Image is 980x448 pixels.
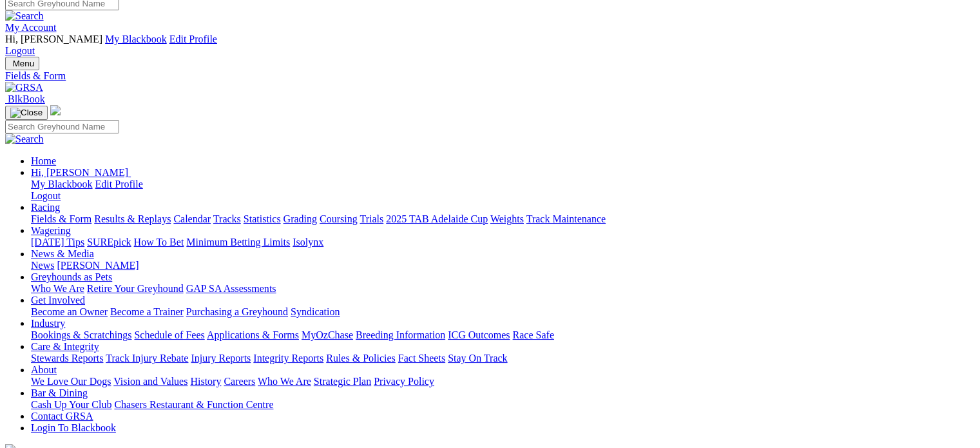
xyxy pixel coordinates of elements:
[326,353,396,364] a: Rules & Policies
[356,329,445,340] a: Breeding Information
[5,106,48,120] button: Toggle navigation
[31,237,975,248] div: Wagering
[31,399,975,411] div: Bar & Dining
[283,213,317,224] a: Grading
[314,376,371,387] a: Strategic Plan
[291,306,340,317] a: Syndication
[87,283,184,294] a: Retire Your Greyhound
[190,376,221,387] a: History
[31,376,975,387] div: About
[173,213,211,224] a: Calendar
[31,167,131,178] a: Hi, [PERSON_NAME]
[31,179,93,190] a: My Blackbook
[31,213,975,225] div: Racing
[224,376,255,387] a: Careers
[31,190,61,201] a: Logout
[31,271,112,282] a: Greyhounds as Pets
[5,133,44,145] img: Search
[31,399,111,410] a: Cash Up Your Club
[31,353,103,364] a: Stewards Reports
[5,120,119,133] input: Search
[386,213,488,224] a: 2025 TAB Adelaide Cup
[360,213,383,224] a: Trials
[134,237,184,248] a: How To Bet
[374,376,434,387] a: Privacy Policy
[31,295,85,306] a: Get Involved
[10,108,43,118] img: Close
[113,376,187,387] a: Vision and Values
[95,179,143,190] a: Edit Profile
[293,237,323,248] a: Isolynx
[110,306,184,317] a: Become a Trainer
[134,329,204,340] a: Schedule of Fees
[207,329,299,340] a: Applications & Forms
[31,248,94,259] a: News & Media
[186,306,288,317] a: Purchasing a Greyhound
[31,260,54,271] a: News
[31,341,99,352] a: Care & Integrity
[31,202,60,213] a: Racing
[106,353,188,364] a: Track Injury Rebate
[5,34,975,57] div: My Account
[31,353,975,364] div: Care & Integrity
[448,329,510,340] a: ICG Outcomes
[490,213,524,224] a: Weights
[31,306,108,317] a: Become an Owner
[526,213,606,224] a: Track Maintenance
[94,213,171,224] a: Results & Replays
[191,353,251,364] a: Injury Reports
[31,329,131,340] a: Bookings & Scratchings
[5,70,975,82] a: Fields & Form
[31,387,88,398] a: Bar & Dining
[5,82,43,93] img: GRSA
[31,411,93,422] a: Contact GRSA
[50,105,61,115] img: logo-grsa-white.png
[31,318,65,329] a: Industry
[31,364,57,375] a: About
[5,93,45,104] a: BlkBook
[213,213,241,224] a: Tracks
[105,34,167,44] a: My Blackbook
[5,22,57,33] a: My Account
[244,213,281,224] a: Statistics
[31,283,84,294] a: Who We Are
[31,329,975,341] div: Industry
[398,353,445,364] a: Fact Sheets
[31,283,975,295] div: Greyhounds as Pets
[31,306,975,318] div: Get Involved
[57,260,139,271] a: [PERSON_NAME]
[253,353,323,364] a: Integrity Reports
[320,213,358,224] a: Coursing
[31,376,111,387] a: We Love Our Dogs
[186,237,290,248] a: Minimum Betting Limits
[512,329,553,340] a: Race Safe
[8,93,45,104] span: BlkBook
[31,422,116,433] a: Login To Blackbook
[87,237,131,248] a: SUREpick
[5,45,35,56] a: Logout
[448,353,507,364] a: Stay On Track
[5,34,102,44] span: Hi, [PERSON_NAME]
[258,376,311,387] a: Who We Are
[31,237,84,248] a: [DATE] Tips
[5,10,44,22] img: Search
[31,155,56,166] a: Home
[169,34,217,44] a: Edit Profile
[31,179,975,202] div: Hi, [PERSON_NAME]
[5,57,39,70] button: Toggle navigation
[186,283,276,294] a: GAP SA Assessments
[31,225,71,236] a: Wagering
[114,399,273,410] a: Chasers Restaurant & Function Centre
[31,260,975,271] div: News & Media
[13,59,34,68] span: Menu
[31,213,91,224] a: Fields & Form
[31,167,128,178] span: Hi, [PERSON_NAME]
[302,329,353,340] a: MyOzChase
